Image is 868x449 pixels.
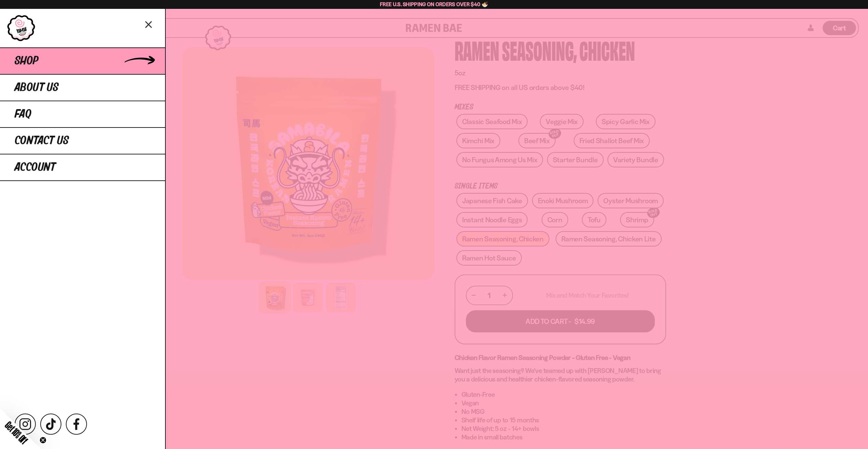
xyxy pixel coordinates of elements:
[40,437,46,444] button: Close teaser
[15,55,39,67] span: Shop
[15,161,56,174] span: Account
[15,135,69,147] span: Contact Us
[15,81,59,94] span: About Us
[143,18,155,30] button: Close menu
[15,108,31,120] span: FAQ
[3,419,30,446] span: Get 10% Off
[380,1,488,8] span: Free U.S. Shipping on Orders over $40 🍜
